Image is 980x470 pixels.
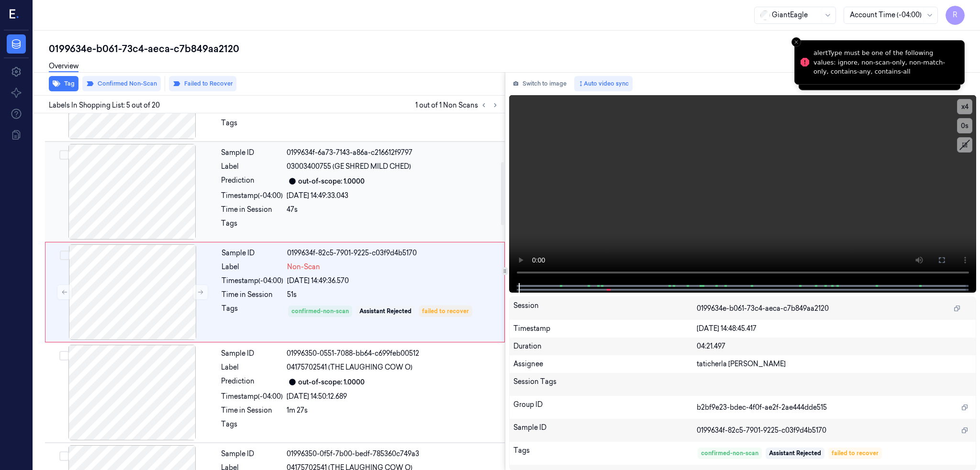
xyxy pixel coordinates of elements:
div: Session [513,301,697,316]
div: Label [221,362,283,372]
button: Select row [59,451,69,461]
div: 51s [287,290,499,300]
div: Tags [222,304,283,319]
div: 01996350-0f5f-7b00-bedf-785360c749a3 [287,449,499,459]
button: Switch to image [509,76,570,91]
div: confirmed-non-scan [701,449,758,458]
div: [DATE] 14:50:12.689 [287,392,499,402]
span: 1 out of 1 Non Scans [415,99,501,111]
div: Timestamp (-04:00) [221,191,283,201]
div: Timestamp (-04:00) [222,276,283,286]
div: Time in Session [222,290,283,300]
button: Tag [49,76,78,91]
div: Time in Session [221,205,283,215]
span: 0199634f-82c5-7901-9225-c03f9d4b5170 [697,426,826,436]
div: Assistant Rejected [769,449,821,458]
div: Tags [221,118,283,133]
div: failed to recover [422,307,469,316]
div: Sample ID [221,349,283,359]
div: 0199634f-82c5-7901-9225-c03f9d4b5170 [287,248,499,258]
div: [DATE] 14:49:36.570 [287,276,499,286]
div: Sample ID [221,148,283,158]
div: Tags [221,219,283,234]
div: [DATE] 14:49:33.043 [287,191,499,201]
div: Prediction [221,175,283,187]
div: 47s [287,205,499,215]
div: Sample ID [221,449,283,459]
span: 04175702541 (THE LAUGHING COW O) [287,362,412,372]
button: 0s [957,118,972,133]
div: Duration [513,341,697,351]
div: out-of-scope: 1.0000 [298,377,365,387]
span: 03003400755 (GE SHRED MILD CHED) [287,162,411,172]
div: Session Tags [513,377,697,392]
div: 01996350-0551-7088-bb64-c699feb00512 [287,349,499,359]
div: taticherla [PERSON_NAME] [697,359,972,369]
div: Sample ID [513,423,697,438]
button: Failed to Recover [169,76,236,91]
button: Select row [59,150,69,160]
button: Select row [59,351,69,361]
div: Group ID [513,400,697,415]
div: 0199634f-6a73-7143-a86a-c216612f9797 [287,148,499,158]
span: Labels In Shopping List: 5 out of 20 [49,100,160,110]
button: x4 [957,99,972,114]
div: Tags [221,419,283,435]
div: Label [222,262,283,272]
div: Sample ID [222,248,283,258]
div: out-of-scope: 1.0000 [298,176,365,186]
div: Label [221,162,283,172]
div: 04:21.497 [697,341,972,351]
span: 0199634e-b061-73c4-aeca-c7b849aa2120 [697,304,829,314]
div: Timestamp (-04:00) [221,392,283,402]
div: failed to recover [832,449,879,458]
div: Assistant Rejected [359,307,412,316]
button: Confirmed Non-Scan [82,76,161,91]
span: Non-Scan [287,262,320,272]
div: 1m 27s [287,405,499,415]
button: Select row [60,251,69,260]
div: confirmed-non-scan [291,307,349,316]
button: R [946,6,965,25]
div: alertType must be one of the following values: ignore, non-scan-only, non-match-only, contains-an... [813,48,957,77]
div: Assignee [513,359,697,369]
div: [DATE] 14:48:45.417 [697,324,972,334]
div: Time in Session [221,405,283,415]
div: Prediction [221,376,283,388]
div: 0199634e-b061-73c4-aeca-c7b849aa2120 [49,42,972,55]
a: Overview [49,61,78,72]
div: Tags [513,446,697,461]
span: b2bf9e23-bdec-4f0f-ae2f-2ae444dde515 [697,403,827,413]
button: Auto video sync [574,76,633,91]
button: Close toast [791,37,801,47]
div: Timestamp [513,324,697,334]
